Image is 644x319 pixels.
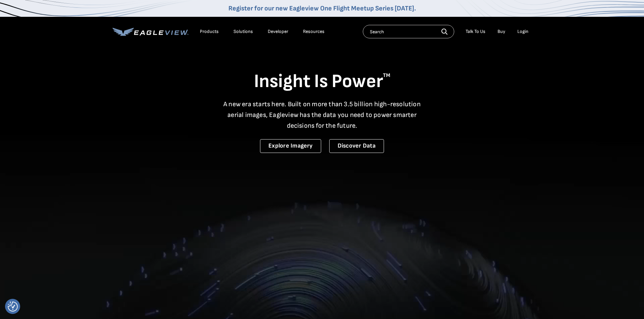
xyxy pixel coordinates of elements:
[260,139,321,153] a: Explore Imagery
[303,29,325,35] div: Resources
[466,29,485,35] div: Talk To Us
[233,29,253,35] div: Solutions
[517,29,528,35] div: Login
[228,4,416,12] a: Register for our new Eagleview One Flight Meetup Series [DATE].
[268,29,288,35] a: Developer
[200,29,219,35] div: Products
[113,70,532,93] h1: Insight Is Power
[219,99,425,131] p: A new era starts here. Built on more than 3.5 billion high-resolution aerial images, Eagleview ha...
[498,29,505,35] a: Buy
[329,139,384,153] a: Discover Data
[8,302,18,312] button: Consent Preferences
[363,25,454,38] input: Search
[383,72,390,79] sup: TM
[8,302,18,312] img: Revisit consent button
